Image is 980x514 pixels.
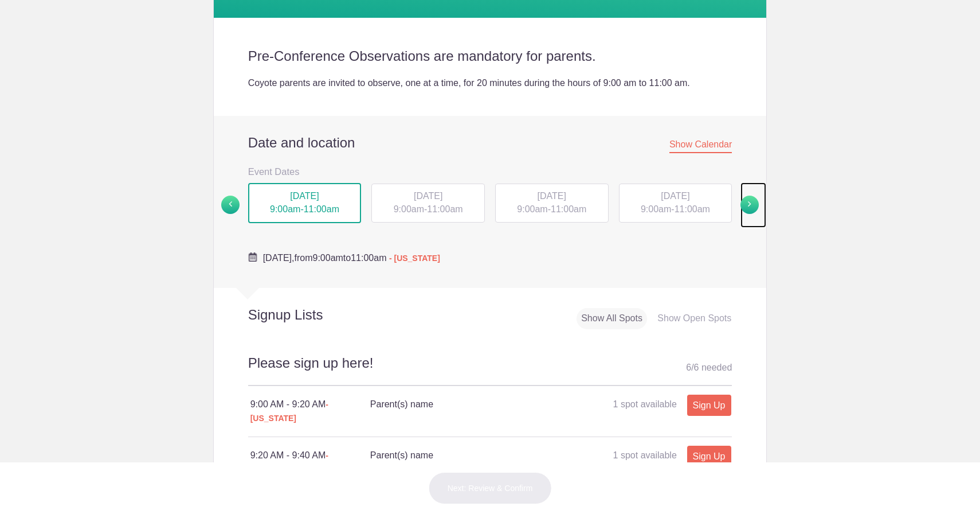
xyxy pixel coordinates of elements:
button: [DATE] 9:00am-11:00am [618,183,733,223]
span: - [US_STATE] [250,400,328,423]
span: / [691,363,693,372]
span: 9:00am [312,253,343,263]
span: [DATE] [661,191,689,201]
span: 11:00am [675,204,710,214]
span: 11:00am [551,204,586,214]
h2: Please sign up here! [248,353,732,386]
span: 11:00am [351,253,386,263]
span: 1 spot available [613,399,677,409]
a: Sign Up [687,446,731,467]
div: Show Open Spots [653,308,736,329]
div: 9:20 AM - 9:40 AM [250,449,370,476]
div: - [371,184,485,223]
span: 11:00am [427,204,462,214]
a: Sign Up [687,395,731,416]
h3: Event Dates [248,163,732,180]
button: [DATE] 9:00am-11:00am [248,182,362,224]
button: [DATE] 9:00am-11:00am [371,183,485,223]
h2: Pre-Conference Observations are mandatory for parents. [248,48,732,65]
span: [DATE], [263,253,295,263]
span: 9:00am [517,204,547,214]
h4: Parent(s) name [370,398,550,411]
button: Next: Review & Confirm [429,472,552,504]
div: - [619,184,732,223]
div: 6 6 needed [686,359,732,376]
span: - [US_STATE] [389,254,440,263]
span: from to [263,253,440,263]
span: 11:00am [304,204,339,214]
div: 9:00 AM - 9:20 AM [250,398,370,425]
span: 9:00am [641,204,671,214]
span: Show Calendar [669,139,732,153]
div: - [495,184,609,223]
span: 9:00am [270,204,300,214]
span: [DATE] [414,191,442,201]
div: - [248,183,362,223]
div: Show All Spots [577,308,647,329]
h4: Parent(s) name [370,449,550,462]
span: [DATE] [290,191,319,201]
h2: Signup Lists [214,306,398,324]
span: [DATE] [538,191,566,201]
h2: Date and location [248,134,732,151]
div: Coyote parents are invited to observe, one at a time, for 20 minutes during the hours of 9:00 am ... [248,76,732,90]
img: Cal purple [248,252,257,262]
span: 9:00am [394,204,424,214]
span: - [US_STATE] [250,451,328,474]
button: [DATE] 9:00am-11:00am [495,183,609,223]
span: 1 spot available [613,450,677,460]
